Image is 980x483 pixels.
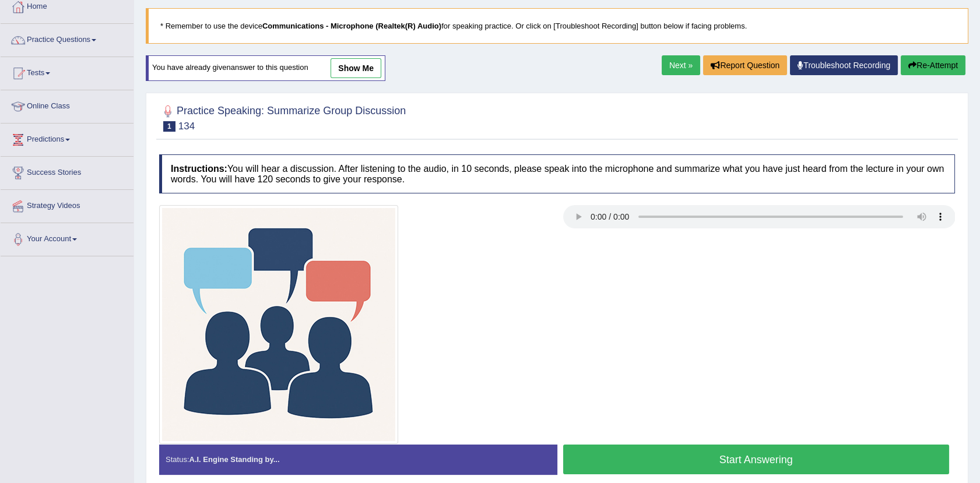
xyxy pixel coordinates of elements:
[1,223,134,252] a: Your Account
[1,124,134,153] a: Predictions
[790,55,898,75] a: Troubleshoot Recording
[662,55,700,75] a: Next »
[1,90,134,119] a: Online Class
[563,445,950,474] button: Start Answering
[262,22,441,30] b: Communications - Microphone (Realtek(R) Audio)
[171,164,227,174] b: Instructions:
[178,121,195,132] small: 134
[1,57,134,86] a: Tests
[159,445,557,474] div: Status:
[1,157,134,186] a: Success Stories
[163,121,175,132] span: 1
[146,55,385,81] div: You have already given answer to this question
[189,455,279,464] strong: A.I. Engine Standing by...
[159,154,955,193] h4: You will hear a discussion. After listening to the audio, in 10 seconds, please speak into the mi...
[1,190,134,219] a: Strategy Videos
[703,55,787,75] button: Report Question
[146,8,968,44] blockquote: * Remember to use the device for speaking practice. Or click on [Troubleshoot Recording] button b...
[1,24,134,53] a: Practice Questions
[159,103,406,132] h2: Practice Speaking: Summarize Group Discussion
[901,55,965,75] button: Re-Attempt
[331,58,381,78] a: show me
